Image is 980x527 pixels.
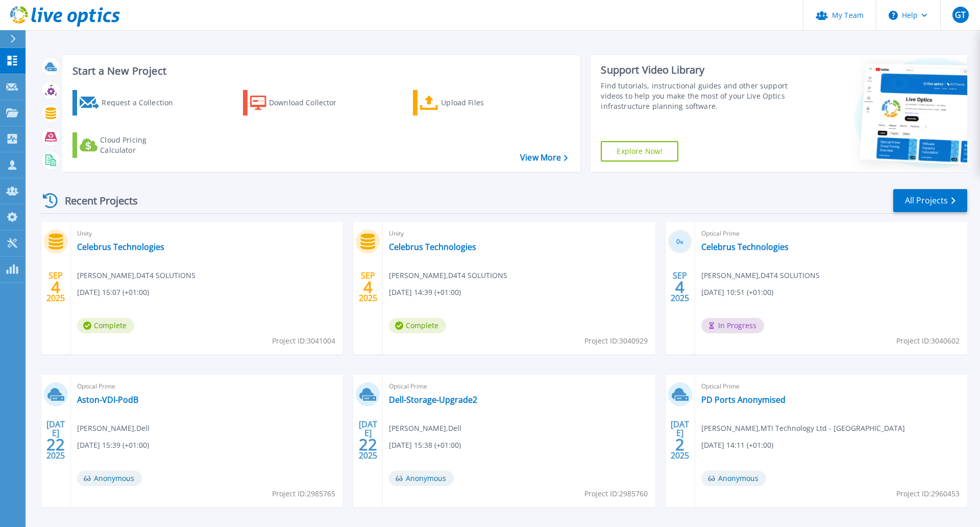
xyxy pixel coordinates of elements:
span: [DATE] 14:39 (+01:00) [389,287,461,298]
span: 4 [51,283,60,291]
h3: 0 [668,236,692,248]
span: 22 [359,440,377,449]
span: Project ID: 3041004 [272,335,335,347]
h3: Start a New Project [72,65,568,77]
span: % [680,239,683,245]
span: Project ID: 3040602 [896,335,960,347]
div: Cloud Pricing Calculator [100,135,182,155]
span: Complete [389,318,446,333]
span: [PERSON_NAME] , Dell [77,423,150,434]
span: Optical Prime [701,381,961,392]
span: Anonymous [77,471,142,486]
span: Project ID: 2985760 [584,488,648,499]
a: View More [520,153,568,163]
span: [DATE] 10:51 (+01:00) [701,287,773,298]
span: [PERSON_NAME] , Dell [389,423,461,434]
span: 2 [675,440,684,449]
span: [DATE] 15:39 (+01:00) [77,440,149,451]
a: Download Collector [243,90,357,116]
span: [PERSON_NAME] , MTI Technology Ltd - [GEOGRAPHIC_DATA] [701,423,905,434]
span: Anonymous [389,471,454,486]
span: 22 [46,440,65,449]
a: Cloud Pricing Calculator [72,132,186,158]
a: Celebrus Technologies [77,242,164,252]
a: Celebrus Technologies [701,242,789,252]
span: GT [955,11,966,19]
span: Unity [77,228,337,239]
a: Upload Files [413,90,527,116]
a: Aston-VDI-PodB [77,395,138,405]
span: [DATE] 15:38 (+01:00) [389,440,461,451]
div: SEP 2025 [670,268,690,306]
a: PD Ports Anonymised [701,395,786,405]
div: Request a Collection [102,93,183,113]
span: [DATE] 15:07 (+01:00) [77,287,149,298]
span: Optical Prime [77,381,337,392]
div: Recent Projects [39,188,152,213]
span: [PERSON_NAME] , D4T4 SOLUTIONS [77,270,195,281]
span: [PERSON_NAME] , D4T4 SOLUTIONS [389,270,507,281]
span: [PERSON_NAME] , D4T4 SOLUTIONS [701,270,820,281]
span: Optical Prime [701,228,961,239]
span: Optical Prime [389,381,649,392]
a: Celebrus Technologies [389,242,476,252]
a: Request a Collection [72,90,186,116]
div: Download Collector [269,93,351,113]
span: Complete [77,318,134,333]
span: Anonymous [701,471,766,486]
span: 4 [363,283,373,291]
div: SEP 2025 [358,268,378,306]
span: 4 [675,283,684,291]
a: Explore Now! [601,141,678,162]
span: [DATE] 14:11 (+01:00) [701,440,773,451]
div: Find tutorials, instructional guides and other support videos to help you make the most of your L... [601,81,793,111]
a: Dell-Storage-Upgrade2 [389,395,477,405]
div: [DATE] 2025 [358,421,378,459]
span: Project ID: 3040929 [584,335,648,347]
div: [DATE] 2025 [46,421,65,459]
div: [DATE] 2025 [670,421,690,459]
span: Project ID: 2985765 [272,488,335,499]
a: All Projects [893,189,967,212]
div: Support Video Library [601,63,793,77]
span: Unity [389,228,649,239]
div: Upload Files [441,93,523,113]
div: SEP 2025 [46,268,65,306]
span: In Progress [701,318,764,333]
span: Project ID: 2960453 [896,488,960,499]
